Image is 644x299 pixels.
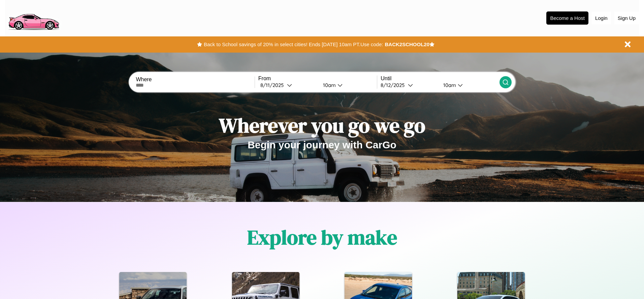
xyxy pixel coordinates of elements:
button: 10am [438,82,499,89]
div: 10am [440,82,458,88]
div: 8 / 12 / 2025 [381,82,408,88]
button: 8/11/2025 [258,82,318,89]
div: 10am [320,82,337,88]
img: logo [5,3,62,32]
label: Until [381,76,499,82]
button: Become a Host [546,11,588,25]
div: 8 / 11 / 2025 [260,82,287,88]
label: Where [136,77,254,83]
button: Back to School savings of 20% in select cities! Ends [DATE] 10am PT.Use code: [202,40,385,49]
b: BACK2SCHOOL20 [385,41,429,47]
h1: Explore by make [247,223,397,251]
label: From [258,76,377,82]
button: Login [592,12,611,24]
button: 10am [318,82,377,89]
button: Sign Up [614,12,639,24]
